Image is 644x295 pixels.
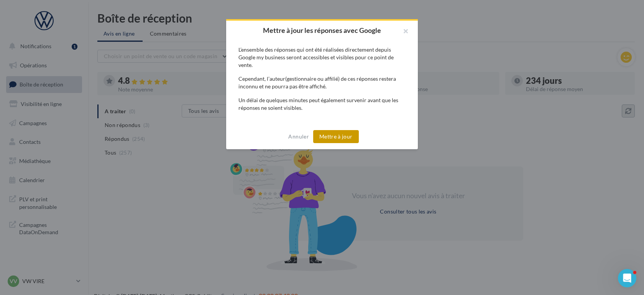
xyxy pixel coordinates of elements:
div: Un délai de quelques minutes peut également survenir avant que les réponses ne soient visibles. [238,96,406,112]
h2: Mettre à jour les réponses avec Google [238,27,406,34]
button: Annuler [285,132,312,141]
span: L’ensemble des réponses qui ont été réalisées directement depuis Google my business seront access... [238,46,394,68]
iframe: Intercom live chat [618,269,636,287]
div: Cependant, l’auteur(gestionnaire ou affilié) de ces réponses restera inconnu et ne pourra pas êtr... [238,75,406,90]
button: Mettre à jour [313,130,359,143]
